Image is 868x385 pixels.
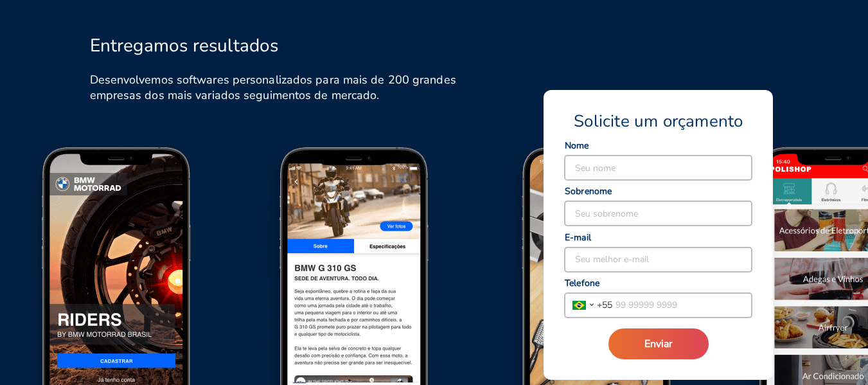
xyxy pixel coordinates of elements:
input: Seu melhor e-mail [565,247,752,272]
h2: Entregamos resultados [90,35,279,57]
input: Seu nome [565,156,752,180]
input: Seu sobrenome [565,201,752,226]
span: Enviar [644,337,673,351]
h6: Desenvolvemos softwares personalizados para mais de 200 grandes empresas dos mais variados seguim... [90,72,468,103]
span: Solicite um orçamento [574,111,743,132]
input: 99 99999 9999 [612,293,752,318]
span: + 55 [597,298,612,312]
button: Enviar [608,328,709,359]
